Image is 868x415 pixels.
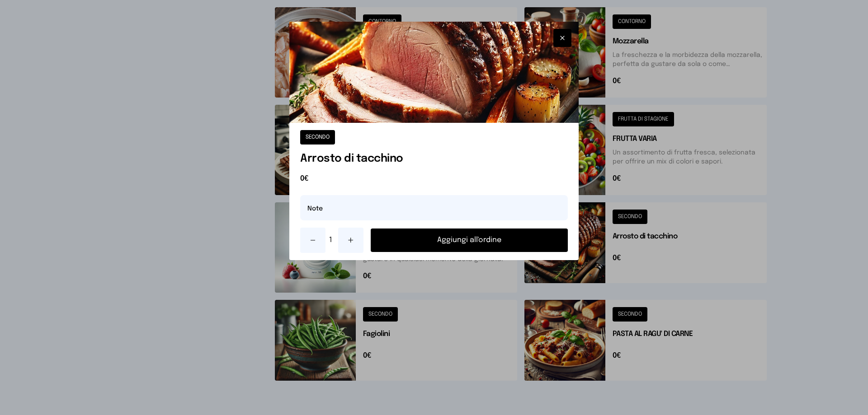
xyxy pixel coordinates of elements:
[289,22,579,123] img: Arrosto di tacchino
[329,235,335,246] span: 1
[300,152,568,166] h1: Arrosto di tacchino
[300,173,568,184] span: 0€
[371,228,568,252] button: Aggiungi all'ordine
[300,130,335,145] button: SECONDO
